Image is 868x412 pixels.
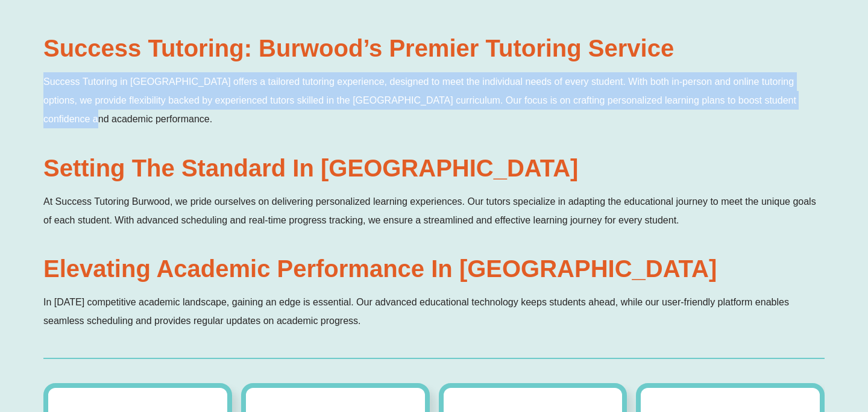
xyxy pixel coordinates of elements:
[43,257,825,281] h2: Elevating Academic Performance in [GEOGRAPHIC_DATA]
[43,156,825,180] h2: Setting the Standard in [GEOGRAPHIC_DATA]
[43,297,789,326] span: In [DATE] competitive academic landscape, gaining an edge is essential. Our advanced educational ...
[43,76,796,124] span: Success Tutoring in [GEOGRAPHIC_DATA] offers a tailored tutoring experience, designed to meet the...
[43,196,816,225] span: At Success Tutoring Burwood, we pride ourselves on delivering personalized learning experiences. ...
[661,276,868,412] iframe: Chat Widget
[43,36,825,60] h2: Success Tutoring: Burwood’s Premier Tutoring Service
